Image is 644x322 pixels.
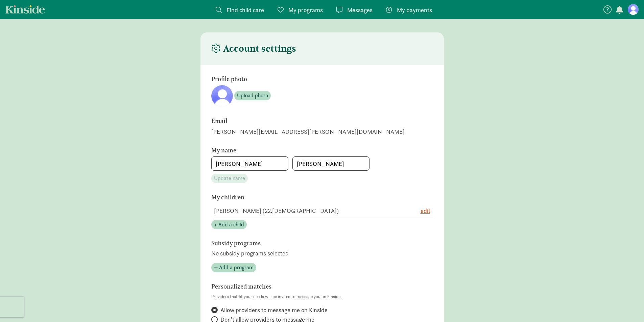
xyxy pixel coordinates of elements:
input: Last name [293,157,369,170]
h6: Email [211,118,397,124]
button: Update name [211,174,248,183]
span: My programs [288,5,323,15]
h6: Subsidy programs [211,240,397,247]
h6: My children [211,194,397,201]
span: Update name [214,174,245,182]
button: + Add a child [211,220,247,229]
h6: Personalized matches [211,283,397,290]
h4: Account settings [211,43,296,54]
span: + Add a child [214,221,244,229]
span: Upload photo [237,92,268,100]
span: Find child care [226,5,264,15]
span: My payments [397,5,432,15]
span: Messages [347,5,373,15]
div: [PERSON_NAME][EMAIL_ADDRESS][PERSON_NAME][DOMAIN_NAME] [211,127,433,136]
p: Providers that fit your needs will be invited to message you on Kinside. [211,293,433,301]
span: Allow providers to message me on Kinside [220,306,328,314]
td: [PERSON_NAME] (22.[DEMOGRAPHIC_DATA]) [211,203,399,218]
h6: My name [211,147,397,154]
a: Kinside [5,5,45,14]
button: edit [421,206,430,215]
h6: Profile photo [211,76,397,82]
p: No subsidy programs selected [211,249,433,257]
button: Upload photo [234,91,271,100]
span: Add a program [219,264,254,272]
input: First name [212,157,288,170]
button: Add a program [211,263,256,272]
